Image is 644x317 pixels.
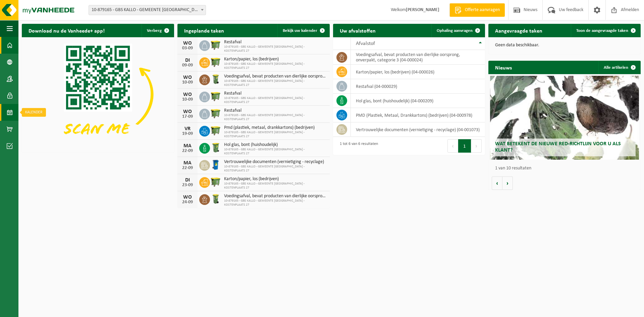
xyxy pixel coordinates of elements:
h2: Nieuws [488,61,519,74]
button: 1 [458,139,471,153]
p: Geen data beschikbaar. [495,43,634,48]
button: Previous [447,139,458,153]
div: WO [181,109,194,114]
div: 09-09 [181,63,194,68]
span: 10-879165 - GBS KALLO - GEMEENTE [GEOGRAPHIC_DATA] - KOSTENPLAATS 27 [224,199,326,207]
a: Wat betekent de nieuwe RED-richtlijn voor u als klant? [490,76,639,160]
span: 10-879165 - GBS KALLO - GEMEENTE [GEOGRAPHIC_DATA] - KOSTENPLAATS 27 [224,130,326,139]
div: 10-09 [181,97,194,102]
span: Voedingsafval, bevat producten van dierlijke oorsprong, onverpakt, categorie 3 [224,194,326,199]
img: WB-0240-HPE-BE-09 [210,159,221,170]
span: Vertrouwelijke documenten (vernietiging - recyclage) [224,159,326,165]
span: Afvalstof [356,41,375,46]
div: WO [181,92,194,97]
button: Next [471,139,482,153]
span: Bekijk uw kalender [283,29,317,33]
img: WB-0240-HPE-GN-50 [210,142,221,153]
a: Bekijk uw kalender [277,24,329,37]
span: Wat betekent de nieuwe RED-richtlijn voor u als klant? [495,141,621,153]
img: WB-1100-HPE-GN-51 [210,176,221,188]
span: Restafval [224,91,326,96]
span: Offerte aanvragen [463,7,501,13]
a: Toon de aangevraagde taken [571,24,640,37]
div: DI [181,58,194,63]
div: 24-09 [181,200,194,205]
strong: [PERSON_NAME] [406,7,439,12]
div: DI [181,177,194,183]
img: WB-1100-HPE-GN-51 [210,39,221,51]
img: WB-1100-HPE-GN-51 [210,91,221,102]
div: 1 tot 6 van 6 resultaten [336,139,378,153]
span: 10-879165 - GBS KALLO - GEMEENTE BEVEREN - KOSTENPLAATS 27 - KALLO [89,5,206,15]
td: karton/papier, los (bedrijven) (04-000026) [351,65,485,79]
a: Ophaling aanvragen [431,24,484,37]
img: WB-1100-HPE-GN-51 [210,125,221,136]
span: 10-879165 - GBS KALLO - GEMEENTE [GEOGRAPHIC_DATA] - KOSTENPLAATS 27 [224,165,326,173]
a: Alle artikelen [598,61,640,74]
div: 10-09 [181,80,194,85]
span: 10-879165 - GBS KALLO - GEMEENTE [GEOGRAPHIC_DATA] - KOSTENPLAATS 27 [224,79,326,87]
img: WB-0140-HPE-GN-50 [210,193,221,205]
div: MA [181,160,194,166]
td: hol glas, bont (huishoudelijk) (04-000209) [351,94,485,108]
span: Restafval [224,40,326,45]
h2: Download nu de Vanheede+ app! [22,24,111,37]
div: 17-09 [181,114,194,119]
td: voedingsafval, bevat producten van dierlijke oorsprong, onverpakt, categorie 3 (04-000024) [351,50,485,65]
span: 10-879165 - GBS KALLO - GEMEENTE [GEOGRAPHIC_DATA] - KOSTENPLAATS 27 [224,182,326,190]
span: Verberg [147,29,162,33]
span: 10-879165 - GBS KALLO - GEMEENTE [GEOGRAPHIC_DATA] - KOSTENPLAATS 27 [224,113,326,121]
h2: Uw afvalstoffen [333,24,382,37]
div: WO [181,75,194,80]
span: Pmd (plastiek, metaal, drankkartons) (bedrijven) [224,125,326,130]
td: PMD (Plastiek, Metaal, Drankkartons) (bedrijven) (04-000978) [351,108,485,122]
span: Voedingsafval, bevat producten van dierlijke oorsprong, onverpakt, categorie 3 [224,74,326,79]
img: WB-1100-HPE-GN-51 [210,56,221,68]
div: 22-09 [181,166,194,170]
span: Karton/papier, los (bedrijven) [224,176,326,182]
p: 1 van 10 resultaten [495,166,637,171]
h2: Aangevraagde taken [488,24,549,37]
h2: Ingeplande taken [177,24,231,37]
div: 03-09 [181,46,194,51]
button: Volgende [502,176,513,190]
span: 10-879165 - GBS KALLO - GEMEENTE [GEOGRAPHIC_DATA] - KOSTENPLAATS 27 [224,62,326,70]
span: 10-879165 - GBS KALLO - GEMEENTE [GEOGRAPHIC_DATA] - KOSTENPLAATS 27 [224,148,326,156]
div: WO [181,195,194,200]
button: Verberg [142,24,173,37]
img: WB-1100-HPE-GN-51 [210,108,221,119]
td: vertrouwelijke documenten (vernietiging - recyclage) (04-001073) [351,122,485,137]
div: 19-09 [181,131,194,136]
span: 10-879165 - GBS KALLO - GEMEENTE [GEOGRAPHIC_DATA] - KOSTENPLAATS 27 [224,96,326,104]
a: Offerte aanvragen [449,3,505,17]
div: WO [181,41,194,46]
span: 10-879165 - GBS KALLO - GEMEENTE [GEOGRAPHIC_DATA] - KOSTENPLAATS 27 [224,45,326,53]
img: WB-0140-HPE-GN-50 [210,73,221,85]
div: VR [181,126,194,131]
img: Download de VHEPlus App [22,37,174,151]
span: Karton/papier, los (bedrijven) [224,57,326,62]
button: Vorige [492,176,502,190]
span: Restafval [224,108,326,113]
span: Toon de aangevraagde taken [576,29,628,33]
div: 22-09 [181,149,194,153]
span: Ophaling aanvragen [437,29,473,33]
td: restafval (04-000029) [351,79,485,94]
span: Hol glas, bont (huishoudelijk) [224,142,326,148]
div: 23-09 [181,183,194,188]
div: MA [181,143,194,149]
